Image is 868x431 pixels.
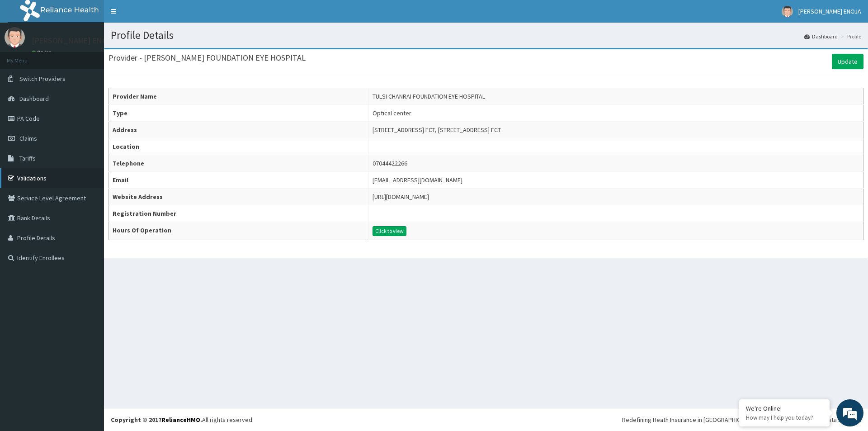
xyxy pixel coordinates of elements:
h3: Provider - [PERSON_NAME] FOUNDATION EYE HOSPITAL [108,54,306,62]
li: Profile [839,33,861,40]
p: How may I help you today? [746,414,823,422]
span: Tariffs [19,154,36,162]
th: Provider Name [109,88,369,105]
th: Hours Of Operation [109,222,369,240]
footer: All rights reserved. [104,408,868,431]
span: Switch Providers [19,75,66,83]
th: Address [109,122,369,138]
div: [EMAIL_ADDRESS][DOMAIN_NAME] [373,175,462,185]
div: [STREET_ADDRESS] FCT, [STREET_ADDRESS] FCT [373,125,501,134]
img: User Image [782,6,793,17]
div: Redefining Heath Insurance in [GEOGRAPHIC_DATA] using Telemedicine and Data Science! [622,415,861,424]
th: Type [109,105,369,122]
div: TULSI CHANRAI FOUNDATION EYE HOSPITAL [373,92,485,101]
span: [PERSON_NAME] ENOJA [798,7,861,15]
div: Optical center [373,109,411,118]
img: User Image [5,27,25,47]
th: Registration Number [109,205,369,222]
a: Online [32,49,53,56]
div: 07044422266 [373,159,407,168]
div: We're Online! [746,404,823,412]
a: RelianceHMO [161,416,200,424]
a: Dashboard [804,33,838,40]
button: Click to view [373,226,406,236]
h1: Profile Details [111,29,861,41]
a: Update [832,54,863,69]
span: Dashboard [19,95,49,103]
div: [URL][DOMAIN_NAME] [373,192,429,201]
strong: Copyright © 2017 . [111,416,202,424]
span: Claims [19,134,37,142]
p: [PERSON_NAME] ENOJA [32,37,116,45]
th: Email [109,172,369,189]
th: Telephone [109,155,369,172]
th: Website Address [109,189,369,205]
th: Location [109,138,369,155]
